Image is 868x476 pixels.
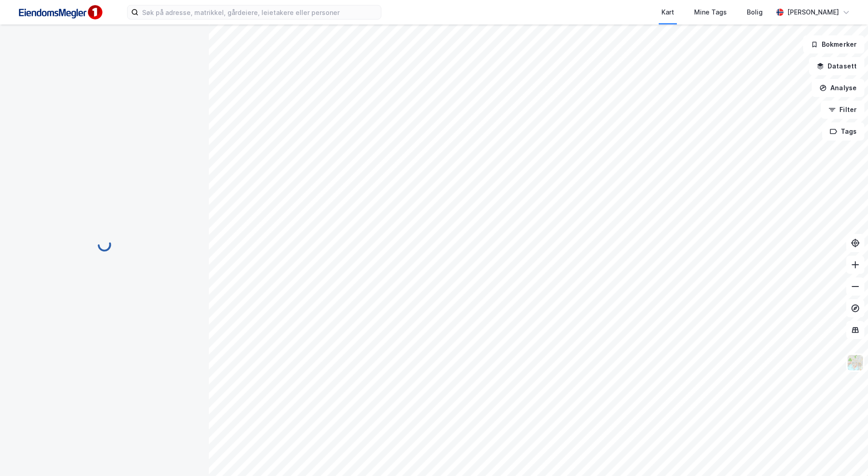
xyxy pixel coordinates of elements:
[812,79,864,97] button: Analyse
[97,238,112,252] img: spinner.a6d8c91a73a9ac5275cf975e30b51cfb.svg
[803,35,864,53] button: Bokmerker
[138,5,381,19] input: Søk på adresse, matrikkel, gårdeiere, leietakere eller personer
[823,432,868,476] iframe: Chat Widget
[787,7,839,18] div: [PERSON_NAME]
[822,122,864,141] button: Tags
[747,7,763,18] div: Bolig
[694,7,727,18] div: Mine Tags
[821,101,864,119] button: Filter
[847,354,864,371] img: Z
[809,57,864,75] button: Datasett
[15,2,105,23] img: F4PB6Px+NJ5v8B7XTbfpPpyloAAAAASUVORK5CYII=
[823,432,868,476] div: Kontrollprogram for chat
[661,7,674,18] div: Kart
